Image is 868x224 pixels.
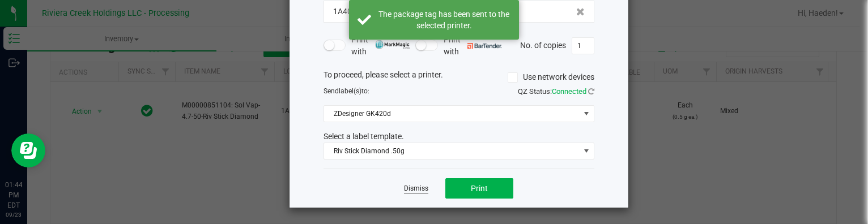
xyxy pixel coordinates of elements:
[404,184,428,193] a: Dismiss
[445,178,513,199] button: Print
[552,87,586,96] span: Connected
[324,87,369,95] span: Send to:
[508,71,594,83] label: Use network devices
[333,6,444,18] span: 1A4070300003BC5000039843
[324,143,580,159] span: Riv Stick Diamond .50g
[377,8,510,31] div: The package tag has been sent to the selected printer.
[471,184,488,193] span: Print
[467,43,502,49] img: bartender.png
[444,34,502,58] span: Print with
[518,87,594,96] span: QZ Status:
[315,69,603,86] div: To proceed, please select a printer.
[339,87,361,95] span: label(s)
[11,133,45,167] iframe: Resource center
[375,40,410,49] img: mark_magic_cybra.png
[324,106,580,122] span: ZDesigner GK420d
[315,131,603,143] div: Select a label template.
[520,40,566,49] span: No. of copies
[351,34,410,58] span: Print with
